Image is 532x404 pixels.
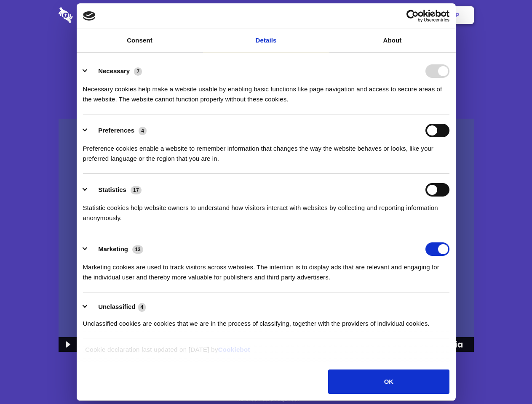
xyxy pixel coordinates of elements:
span: 13 [132,245,143,254]
button: Unclassified (4) [83,302,151,312]
span: 17 [131,186,142,194]
img: Sharesecret [59,119,474,352]
button: Play Video [59,337,76,352]
div: Marketing cookies are used to track visitors across websites. The intention is to display ads tha... [83,256,449,282]
a: Pricing [247,2,284,28]
span: 7 [134,67,142,76]
label: Necessary [98,67,130,74]
span: 4 [139,127,147,135]
a: Consent [77,29,203,52]
img: logo [83,11,96,21]
button: Preferences (4) [83,124,152,137]
h4: Auto-redaction of sensitive data, encrypted data sharing and self-destructing private chats. Shar... [59,77,474,104]
label: Preferences [98,127,134,134]
span: 4 [138,303,146,311]
div: Cookie declaration last updated on [DATE] by [79,345,453,361]
img: logo-wordmark-white-trans-d4663122ce5f474addd5e946df7df03e33cb6a1c49d2221995e7729f52c070b2.svg [59,7,131,23]
div: Unclassified cookies are cookies that we are in the process of classifying, together with the pro... [83,312,449,329]
div: Necessary cookies help make a website usable by enabling basic functions like page navigation and... [83,78,449,104]
h1: Eliminate Slack Data Loss. [59,38,474,68]
a: Cookiebot [218,346,250,353]
button: Necessary (7) [83,64,147,78]
a: About [329,29,456,52]
a: Login [382,2,419,28]
a: Contact [342,2,380,28]
label: Statistics [98,186,126,193]
a: Usercentrics Cookiebot - opens in a new window [376,10,449,22]
iframe: Drift Widget Chat Controller [490,362,522,394]
a: Details [203,29,329,52]
div: Preference cookies enable a website to remember information that changes the way the website beha... [83,137,449,164]
label: Marketing [98,245,128,252]
button: OK [328,369,449,394]
div: Statistic cookies help website owners to understand how visitors interact with websites by collec... [83,197,449,223]
button: Marketing (13) [83,242,149,256]
button: Statistics (17) [83,183,147,197]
